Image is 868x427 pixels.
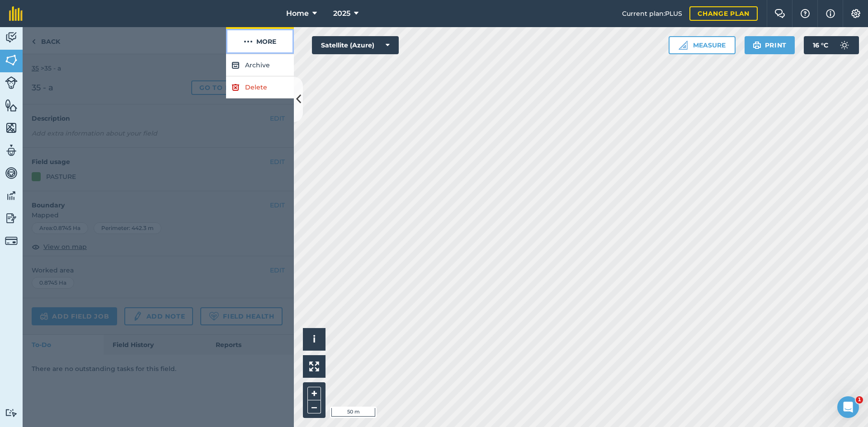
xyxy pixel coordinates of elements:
[333,8,350,19] span: 2025
[309,361,319,371] img: Four arrows, one pointing top left, one top right, one bottom right and the last bottom left
[5,166,18,180] img: svg+xml;base64,PD94bWwgdmVyc2lvbj0iMS4wIiBlbmNvZGluZz0idXRmLTgiPz4KPCEtLSBHZW5lcmF0b3I6IEFkb2JlIE...
[5,211,18,225] img: svg+xml;base64,PD94bWwgdmVyc2lvbj0iMS4wIiBlbmNvZGluZz0idXRmLTgiPz4KPCEtLSBHZW5lcmF0b3I6IEFkb2JlIE...
[850,9,861,18] img: A cog icon
[307,387,321,400] button: +
[307,400,321,413] button: –
[826,8,835,19] img: svg+xml;base64,PHN2ZyB4bWxucz0iaHR0cDovL3d3dy53My5vcmcvMjAwMC9zdmciIHdpZHRoPSIxNyIgaGVpZ2h0PSIxNy...
[5,121,18,135] img: svg+xml;base64,PHN2ZyB4bWxucz0iaHR0cDovL3d3dy53My5vcmcvMjAwMC9zdmciIHdpZHRoPSI1NiIgaGVpZ2h0PSI2MC...
[5,408,18,417] img: svg+xml;base64,PD94bWwgdmVyc2lvbj0iMS4wIiBlbmNvZGluZz0idXRmLTgiPz4KPCEtLSBHZW5lcmF0b3I6IEFkb2JlIE...
[5,31,18,44] img: svg+xml;base64,PD94bWwgdmVyc2lvbj0iMS4wIiBlbmNvZGluZz0idXRmLTgiPz4KPCEtLSBHZW5lcmF0b3I6IEFkb2JlIE...
[837,396,859,418] iframe: Intercom live chat
[5,53,18,67] img: svg+xml;base64,PHN2ZyB4bWxucz0iaHR0cDovL3d3dy53My5vcmcvMjAwMC9zdmciIHdpZHRoPSI1NiIgaGVpZ2h0PSI2MC...
[753,40,761,51] img: svg+xml;base64,PHN2ZyB4bWxucz0iaHR0cDovL3d3dy53My5vcmcvMjAwMC9zdmciIHdpZHRoPSIxOSIgaGVpZ2h0PSIyNC...
[689,6,758,21] a: Change plan
[286,8,309,19] span: Home
[5,235,18,247] img: svg+xml;base64,PD94bWwgdmVyc2lvbj0iMS4wIiBlbmNvZGluZz0idXRmLTgiPz4KPCEtLSBHZW5lcmF0b3I6IEFkb2JlIE...
[313,333,316,345] span: i
[226,27,294,54] button: More
[804,36,859,54] button: 16 °C
[745,36,795,54] button: Print
[231,60,240,70] img: svg+xml;base64,PHN2ZyB4bWxucz0iaHR0cDovL3d3dy53My5vcmcvMjAwMC9zdmciIHdpZHRoPSIxOCIgaGVpZ2h0PSIyNC...
[669,36,736,54] button: Measure
[774,9,785,18] img: Two speech bubbles overlapping with the left bubble in the forefront
[5,76,18,89] img: svg+xml;base64,PD94bWwgdmVyc2lvbj0iMS4wIiBlbmNvZGluZz0idXRmLTgiPz4KPCEtLSBHZW5lcmF0b3I6IEFkb2JlIE...
[303,328,325,351] button: i
[231,82,240,93] img: svg+xml;base64,PHN2ZyB4bWxucz0iaHR0cDovL3d3dy53My5vcmcvMjAwMC9zdmciIHdpZHRoPSIxOCIgaGVpZ2h0PSIyNC...
[244,36,253,47] img: svg+xml;base64,PHN2ZyB4bWxucz0iaHR0cDovL3d3dy53My5vcmcvMjAwMC9zdmciIHdpZHRoPSIyMCIgaGVpZ2h0PSIyNC...
[813,36,828,54] span: 16 ° C
[226,76,294,99] a: Delete
[856,396,863,404] span: 1
[679,41,688,50] img: Ruler icon
[5,99,18,112] img: svg+xml;base64,PHN2ZyB4bWxucz0iaHR0cDovL3d3dy53My5vcmcvMjAwMC9zdmciIHdpZHRoPSI1NiIgaGVpZ2h0PSI2MC...
[312,36,399,54] button: Satellite (Azure)
[226,54,294,76] button: Archive
[9,6,23,21] img: fieldmargin Logo
[5,144,18,157] img: svg+xml;base64,PD94bWwgdmVyc2lvbj0iMS4wIiBlbmNvZGluZz0idXRmLTgiPz4KPCEtLSBHZW5lcmF0b3I6IEFkb2JlIE...
[800,9,811,18] img: A question mark icon
[622,9,682,19] span: Current plan : PLUS
[5,189,18,202] img: svg+xml;base64,PD94bWwgdmVyc2lvbj0iMS4wIiBlbmNvZGluZz0idXRmLTgiPz4KPCEtLSBHZW5lcmF0b3I6IEFkb2JlIE...
[835,36,854,54] img: svg+xml;base64,PD94bWwgdmVyc2lvbj0iMS4wIiBlbmNvZGluZz0idXRmLTgiPz4KPCEtLSBHZW5lcmF0b3I6IEFkb2JlIE...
